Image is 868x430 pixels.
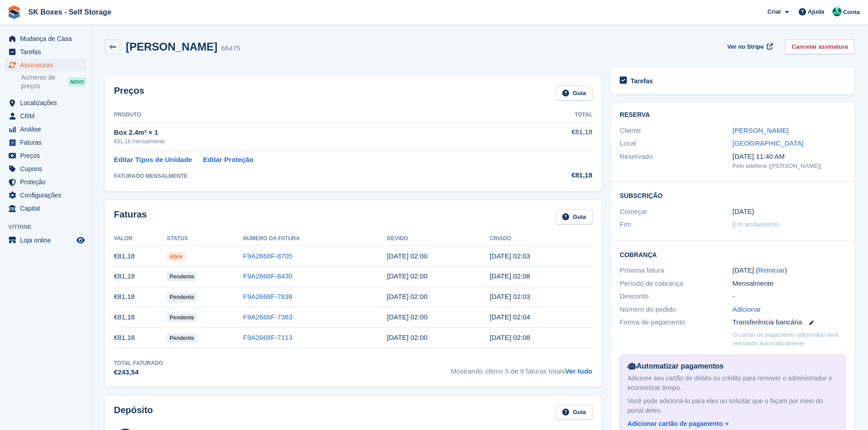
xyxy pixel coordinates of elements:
[20,46,75,58] span: Tarefas
[490,293,530,300] time: 2025-07-01 01:03:06 UTC
[620,317,732,328] div: Forma de pagamento
[20,123,75,136] span: Análise
[843,8,860,17] span: Conta
[5,202,86,215] a: menu
[21,73,68,91] span: Aumento de preços
[5,162,86,175] a: menu
[243,252,293,260] a: F9A2668F-8705
[631,77,653,85] h2: Tarefas
[21,73,86,91] a: Aumento de preços NOVO
[627,361,837,372] div: Automatizar pagamentos
[114,405,153,420] h2: Depósito
[733,207,754,217] time: 2025-01-01 01:00:00 UTC
[627,396,837,415] div: Você pode adicioná-lo para eles ou solicitar que o façam por meio do portal deles.
[243,334,293,341] a: F9A2668F-7113
[5,149,86,162] a: menu
[7,5,21,19] img: stora-icon-8386f47178a22dfd0bd8f6a31ec36ba5ce8667c1dd55bd0f319d3a0aa187defe.svg
[167,232,243,246] th: Status
[167,334,197,343] span: Pendente
[620,265,732,276] div: Próxima fatura
[733,317,845,328] div: Transferência bancária
[387,232,489,246] th: Devido
[620,219,732,230] div: Fim
[114,108,530,122] th: Produto
[114,328,167,348] td: €81,18
[490,232,592,246] th: Criado
[530,122,592,151] td: €81,18
[620,250,845,259] h2: Cobrança
[5,32,86,45] a: menu
[5,96,86,109] a: menu
[75,235,86,246] a: Loja de pré-visualização
[490,334,530,341] time: 2025-05-01 01:08:37 UTC
[114,307,167,328] td: €81,18
[620,278,732,289] div: Período de cobrança
[5,46,86,58] a: menu
[167,293,197,302] span: Pendente
[8,223,91,232] span: Vitrine
[387,334,427,341] time: 2025-05-02 01:00:00 UTC
[556,405,592,420] a: Guia
[758,266,785,274] a: Reiniciar
[490,272,530,280] time: 2025-08-01 01:08:30 UTC
[808,7,824,16] span: Ajuda
[530,170,592,181] div: €81,18
[733,220,779,228] span: Em andamento
[20,234,75,247] span: Loja online
[20,189,75,202] span: Configurações
[767,7,781,16] span: Criar
[114,232,167,246] th: Valor
[387,313,427,321] time: 2025-06-02 01:00:00 UTC
[25,5,115,20] a: SK Boxes - Self Storage
[530,108,592,122] th: Total
[733,152,845,162] div: [DATE] 11:40 AM
[20,162,75,175] span: Cupons
[114,86,144,101] h2: Preços
[620,152,732,171] div: Reservado
[203,155,253,165] a: Editar Proteção
[627,374,837,393] div: Adicione seu cartão de débito ou crédito para remover o administrador e economizar tempo.
[620,207,732,217] div: Começar
[565,367,592,375] a: Ver tudo
[20,110,75,122] span: CRM
[627,419,834,429] a: Adicionar cartão de pagamento
[387,272,427,280] time: 2025-08-02 01:00:00 UTC
[167,272,197,281] span: Pendente
[627,419,723,429] div: Adicionar cartão de pagamento
[733,278,845,289] div: Mensalmente
[724,39,774,54] a: Ver no Stripe
[5,136,86,149] a: menu
[727,42,764,51] span: Ver no Stripe
[556,86,592,101] a: Guia
[832,7,842,16] img: Cláudio Borges
[167,313,197,322] span: Pendente
[5,110,86,122] a: menu
[114,172,530,180] div: FATURADO MENSALMENTE
[620,126,732,136] div: Cliente
[490,313,530,321] time: 2025-06-01 01:04:04 UTC
[114,367,163,378] div: €243,54
[221,43,240,54] div: 66475
[733,139,804,147] a: [GEOGRAPHIC_DATA]
[620,304,732,315] div: Número do pedido
[490,252,530,260] time: 2025-09-01 01:03:30 UTC
[126,40,217,53] h2: [PERSON_NAME]
[387,252,427,260] time: 2025-09-02 01:00:00 UTC
[451,359,592,378] span: Mostrando último 5 de 9 faturas totais
[5,59,86,71] a: menu
[785,39,854,54] a: Cancelar assinatura
[114,287,167,307] td: €81,18
[114,209,147,224] h2: Faturas
[167,252,185,261] span: Abrir
[20,176,75,188] span: Proteção
[114,246,167,267] td: €81,18
[620,191,845,200] h2: Subscrição
[733,126,789,134] a: [PERSON_NAME]
[733,162,845,171] div: Pelo telefone ([PERSON_NAME])
[114,127,530,138] div: Box 2.4m² × 1
[733,304,761,315] a: Adicionar
[20,149,75,162] span: Preços
[243,313,293,321] a: F9A2668F-7363
[114,137,530,146] div: €81,18 mensalmente
[243,272,293,280] a: F9A2668F-8430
